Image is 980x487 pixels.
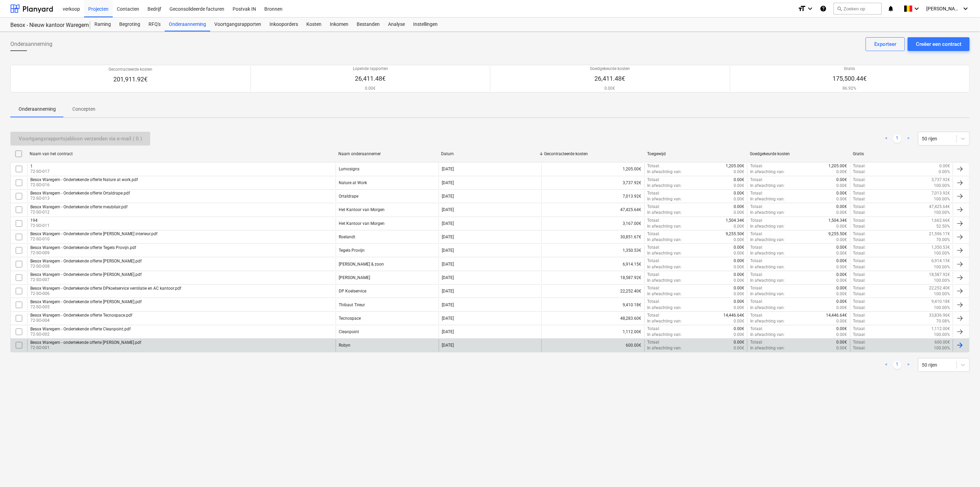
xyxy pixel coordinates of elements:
p: In afwachting van : [647,183,682,189]
p: 72-SO-017 [30,169,50,175]
div: 3,167.00€ [541,218,644,229]
div: Vander Minnen [339,275,370,280]
p: 0.00€ [837,190,847,196]
p: Totaal : [853,339,866,345]
p: Totaal : [853,318,866,324]
div: Creëer een contract [916,40,961,49]
p: 0.00€ [837,169,847,175]
div: Besox Waregem - Ondertekende offerte Tecnospace.pdf [30,313,132,318]
p: Totaal : [853,258,866,264]
p: Goedgekeurde kosten [590,66,630,72]
p: Totaal : [853,245,866,250]
p: 0.00€ [734,169,744,175]
p: 18,587.92€ [929,272,950,278]
div: Besox Waregem - Ondertekende offerte Cleanpoint.pdf [30,327,131,331]
div: 48,283.60€ [541,312,644,324]
div: Besox Waregem - Ondertekende offerte Tegels Provijn.pdf [30,245,136,250]
div: 18,587.92€ [541,272,644,284]
p: 0.00€ [837,305,847,311]
i: keyboard_arrow_down [961,4,970,13]
p: 0.00€ [837,250,847,256]
p: 9,410.18€ [931,299,950,305]
p: 0.00€ [734,177,744,183]
p: 100.00% [934,332,950,338]
button: Exporteer [866,37,905,51]
p: 0.00€ [837,237,847,243]
a: Analyse [384,18,409,31]
p: Totaal : [853,231,866,237]
p: In afwachting van : [750,250,785,256]
p: Totaal : [853,272,866,278]
a: Bestanden [353,18,384,31]
a: RFQ's [144,18,165,31]
p: 72-SO-005 [30,304,142,310]
p: 0.00€ [590,86,630,91]
div: 3,737.92€ [541,177,644,189]
a: Inkomen [326,18,353,31]
a: Begroting [115,18,144,31]
p: Totaal : [853,291,866,297]
div: 1 [30,164,50,169]
p: 72-SO-013 [30,196,130,201]
div: Instellingen [409,18,442,31]
p: In afwachting van : [750,332,785,338]
a: Onderaanneming [165,18,210,31]
div: Van Waes & zoon [339,262,384,267]
p: 0.00€ [734,264,744,270]
div: [DATE] [442,275,454,280]
div: 600.00€ [541,339,644,351]
p: Totaal : [853,183,866,189]
a: Raming [90,18,115,31]
div: 47,425.64€ [541,204,644,216]
p: Totaal : [853,210,866,216]
div: Lumosigns [339,167,359,171]
div: Het Kantoor van Morgen [339,221,385,226]
p: In afwachting van : [647,169,682,175]
p: 6,914.15€ [931,258,950,264]
p: Totaal : [647,326,660,332]
div: Tecnospace [339,316,361,321]
i: notifications [887,4,894,13]
div: Gecontracteerde kosten [544,151,642,156]
p: 1,205.00€ [829,163,847,169]
div: [DATE] [442,302,454,307]
p: 72-SO-002 [30,331,131,337]
p: Totaal : [750,231,763,237]
span: Onderaanneming [10,40,52,48]
p: Totaal : [750,285,763,291]
p: 7,013.92€ [931,190,950,196]
p: 9,255.50€ [829,231,847,237]
p: 0.00€ [837,339,847,345]
div: 194 [30,218,50,223]
iframe: Chat Widget [946,454,980,487]
div: 1,112.00€ [541,326,644,338]
p: 0.00€ [837,204,847,210]
p: In afwachting van : [647,223,682,229]
p: 1,504.34€ [829,218,847,223]
p: 0.00€ [734,339,744,345]
p: Totaal : [853,237,866,243]
p: In afwachting van : [750,210,785,216]
p: 72-SO-006 [30,291,181,297]
div: [DATE] [442,262,454,267]
p: 0.00€ [837,245,847,250]
p: 100.00% [934,210,950,216]
p: Totaal : [853,312,866,318]
a: Previous page [882,135,890,143]
i: Kennis basis [820,4,827,13]
p: Totaal : [647,245,660,250]
div: Roelandt [339,235,355,239]
p: Totaal : [853,278,866,284]
p: Totaal : [750,204,763,210]
i: keyboard_arrow_down [806,4,814,13]
p: 0.00€ [734,190,744,196]
p: Totaal : [853,163,866,169]
p: 72-SO-016 [30,182,138,188]
p: Totaal : [853,285,866,291]
p: In afwachting van : [647,237,682,243]
div: Besox Waregem - Ondertekende offerte meubilair.pdf [30,205,127,209]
